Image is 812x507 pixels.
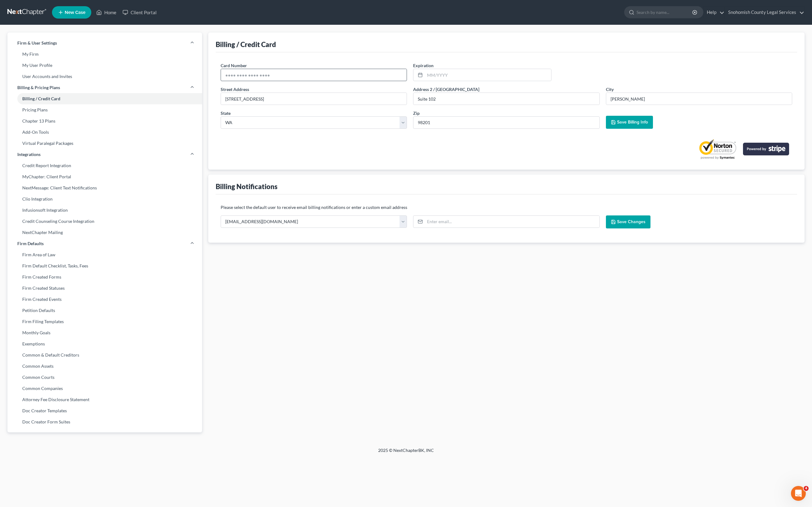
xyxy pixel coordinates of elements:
[7,49,202,60] a: My Firm
[7,249,202,260] a: Firm Area of Law
[7,416,202,427] a: Doc Creator Form Suites
[221,110,231,116] span: State
[413,63,434,68] span: Expiration
[606,215,650,228] button: Save Changes
[606,116,653,129] button: Save Billing Info
[425,69,551,81] input: MM/YYYY
[697,139,738,160] a: Norton Secured privacy certification
[216,182,278,191] div: Billing Notifications
[7,149,202,160] a: Integrations
[216,40,276,49] div: Billing / Credit Card
[606,87,614,92] span: City
[7,71,202,82] a: User Accounts and Invites
[119,7,160,18] a: Client Portal
[7,316,202,327] a: Firm Filing Templates
[7,361,202,372] a: Common Assets
[17,240,44,247] span: Firm Defaults
[17,151,41,158] span: Integrations
[425,216,599,227] input: Enter email...
[413,116,599,129] input: XXXXX
[221,93,407,105] input: Enter street address
[7,60,202,71] a: My User Profile
[7,127,202,138] a: Add-On Tools
[7,104,202,115] a: Pricing Plans
[7,394,202,405] a: Attorney Fee Disclosure Statement
[7,171,202,182] a: MyChapter: Client Portal
[221,87,249,92] span: Street Address
[7,305,202,316] a: Petition Defaults
[7,271,202,283] a: Firm Created Forms
[7,205,202,216] a: Infusionsoft Integration
[7,327,202,338] a: Monthly Goals
[743,143,789,155] img: stripe-logo-2a7f7e6ca78b8645494d24e0ce0d7884cb2b23f96b22fa3b73b5b9e177486001.png
[791,486,806,501] iframe: Intercom live chat
[65,10,85,15] span: New Case
[221,204,792,210] p: Please select the default user to receive email billing notifications or enter a custom email add...
[230,447,582,458] div: 2025 © NextChapterBK, INC
[7,372,202,383] a: Common Courts
[7,93,202,104] a: Billing / Credit Card
[7,405,202,416] a: Doc Creator Templates
[7,227,202,238] a: NextChapter Mailing
[7,383,202,394] a: Common Companies
[725,7,804,18] a: Snohomish County Legal Services
[7,182,202,193] a: NextMessage: Client Text Notifications
[17,84,60,91] span: Billing & Pricing Plans
[7,138,202,149] a: Virtual Paralegal Packages
[697,139,738,160] img: Powered by Symantec
[7,349,202,361] a: Common & Default Creditors
[7,160,202,171] a: Credit Report Integration
[704,7,724,18] a: Help
[7,238,202,249] a: Firm Defaults
[7,82,202,93] a: Billing & Pricing Plans
[7,283,202,294] a: Firm Created Statuses
[413,87,479,92] span: Address 2 / [GEOGRAPHIC_DATA]
[93,7,119,18] a: Home
[17,40,57,46] span: Firm & User Settings
[413,93,599,105] input: --
[7,37,202,49] a: Firm & User Settings
[7,338,202,349] a: Exemptions
[7,216,202,227] a: Credit Counseling Course Integration
[617,219,646,224] span: Save Changes
[617,119,648,125] span: Save Billing Info
[637,6,693,18] input: Search by name...
[221,63,247,68] span: Card Number
[413,110,420,116] span: Zip
[804,486,809,491] span: 4
[606,93,792,105] input: Enter city
[7,260,202,271] a: Firm Default Checklist, Tasks, Fees
[7,193,202,205] a: Clio Integration
[7,115,202,127] a: Chapter 13 Plans
[221,69,407,81] input: ●●●● ●●●● ●●●● ●●●●
[7,294,202,305] a: Firm Created Events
